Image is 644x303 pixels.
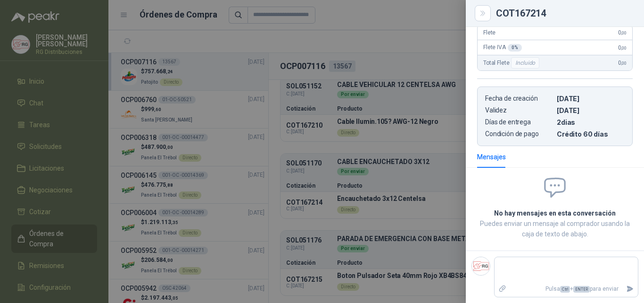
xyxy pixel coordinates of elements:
h2: No hay mensajes en esta conversación [477,208,633,218]
p: Días de entrega [485,118,553,126]
p: [DATE] [557,106,625,114]
div: Incluido [511,57,539,69]
img: Company Logo [472,257,490,275]
p: Crédito 60 días [557,130,625,138]
p: [DATE] [557,95,625,103]
span: 0 [618,29,627,36]
label: Adjuntar archivos [495,281,511,297]
span: Flete IVA [483,44,522,52]
span: ,00 [621,61,627,66]
p: 2 dias [557,118,625,126]
button: Enviar [622,281,638,297]
span: Flete [483,29,495,36]
span: ,00 [621,30,627,35]
p: Fecha de creación [485,95,553,103]
div: COT167214 [496,9,633,18]
p: Pulsa + para enviar [511,281,623,297]
span: Ctrl [560,286,570,293]
p: Puedes enviar un mensaje al comprador usando la caja de texto de abajo. [477,218,633,239]
span: 0 [618,44,627,51]
span: ,00 [621,45,627,51]
div: Mensajes [477,152,506,162]
span: ENTER [573,286,590,293]
button: Close [477,8,488,19]
p: Validez [485,106,553,114]
div: 0 % [508,44,522,52]
span: Total Flete [483,57,541,69]
span: 0 [618,60,627,66]
p: Condición de pago [485,130,553,138]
